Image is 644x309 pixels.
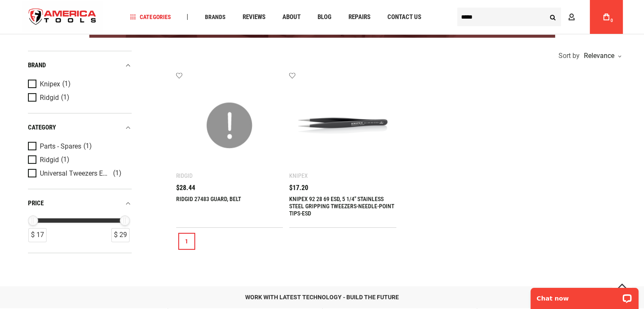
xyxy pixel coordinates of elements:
div: $ 29 [111,228,130,242]
a: Repairs [344,11,374,23]
span: Repairs [348,14,370,20]
a: About [278,11,304,23]
span: Ridgid [40,94,59,102]
span: Knipex [40,80,60,88]
div: Brand [28,60,132,71]
span: About [282,14,300,20]
div: category [28,122,132,133]
a: 1 [178,233,195,250]
span: 0 [611,18,613,23]
span: Sort by [558,52,580,59]
span: (1) [61,157,69,164]
a: Parts - Spares (1) [28,142,130,151]
span: $28.44 [176,185,195,191]
a: Categories [126,11,174,23]
img: RIDGID 27483 GUARD, BELT [185,80,275,171]
span: Universal Tweezers ESD [40,170,111,177]
span: (1) [113,170,122,177]
a: Contact Us [383,11,425,23]
a: Blog [313,11,335,23]
span: (1) [61,94,69,102]
a: Universal Tweezers ESD (1) [28,169,130,178]
a: Reviews [238,11,269,23]
div: price [28,198,132,209]
span: Reviews [242,14,265,20]
span: Parts - Spares [40,143,81,150]
a: Ridgid (1) [28,93,130,102]
img: KNIPEX 92 28 69 ESD, 5 1/4 [298,80,388,171]
a: Knipex (1) [28,80,130,89]
span: Brands [205,14,225,20]
iframe: LiveChat chat widget [525,282,644,309]
span: Contact Us [387,14,421,20]
div: Product Filters [28,51,132,253]
span: Ridgid [40,156,59,164]
a: RIDGID 27483 GUARD, BELT [176,196,241,202]
div: Ridgid [176,172,193,179]
a: KNIPEX 92 28 69 ESD, 5 1/4" STAINLESS STEEL GRIPPING TWEEZERS-NEEDLE-POINT TIPS-ESD [289,196,394,217]
button: Search [545,9,561,25]
div: $ 17 [28,228,47,242]
span: $17.20 [289,185,308,191]
img: America Tools [22,1,104,33]
span: Categories [130,14,171,20]
span: Blog [317,14,331,20]
span: (1) [62,81,71,88]
a: Ridgid (1) [28,155,130,165]
div: Relevance [582,52,621,59]
a: store logo [22,1,104,33]
span: (1) [83,143,92,150]
div: Knipex [289,172,308,179]
a: Brands [201,11,229,23]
